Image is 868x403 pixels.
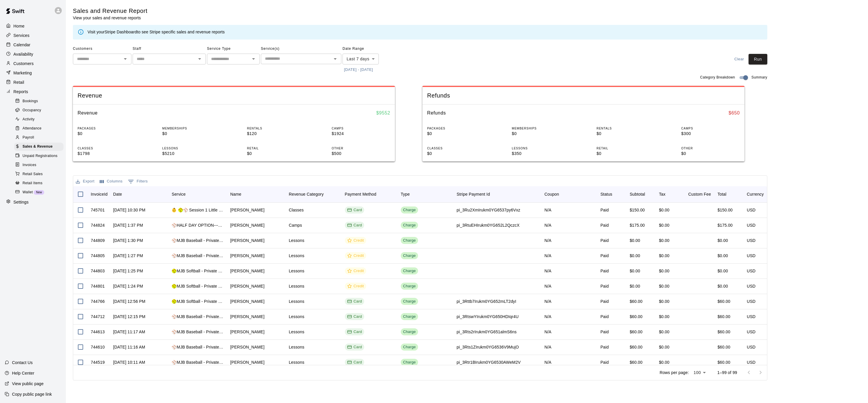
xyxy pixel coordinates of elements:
span: Bookings [23,98,38,104]
div: $175.00 [718,222,733,228]
p: PACKAGES [427,126,486,131]
div: Subtotal [627,186,656,202]
p: Calendar [13,42,30,48]
span: Revenue [78,92,390,100]
div: Last 7 days [343,54,379,64]
div: Date [110,186,169,202]
a: Unpaid Registrations [14,151,66,160]
div: 744824 [91,222,105,228]
div: ⚾️MJB Baseball - Private Lesson - 30 Minute - DOWNINGTOWN LOCATION⚾️ [172,344,224,350]
div: N/A [545,298,552,304]
div: Raymond Davis [230,238,264,243]
div: Name [230,186,241,202]
div: $0.00 [718,238,728,243]
div: $150.00 [630,207,645,213]
div: $0.00 [659,298,670,304]
div: Paid [600,283,609,289]
div: Lessons [289,344,304,350]
div: $0.00 [630,268,640,274]
div: Retail Items [14,179,64,187]
div: Availability [5,50,61,59]
div: Elizabeth Smith [230,314,264,320]
div: Martin Flynn [230,298,264,304]
span: New [34,191,44,194]
div: Paid [600,359,609,365]
div: $0.00 [659,253,670,259]
div: N/A [545,238,552,243]
div: 744519 [91,359,105,365]
a: Retail Sales [14,170,66,179]
div: Laura Pillard [230,329,264,335]
div: Aug 8, 2025, 12:56 PM [113,298,145,304]
div: 744801 [91,283,105,289]
div: ⚾️MJB Baseball - Private Lesson - 30 Minute - DOWNINGTOWN LOCATION⚾️ [172,314,224,320]
div: Aug 8, 2025, 12:15 PM [113,314,145,320]
div: Raymond Davis [230,253,264,259]
div: Aug 8, 2025, 10:11 AM [113,359,145,365]
div: Paid [600,222,609,228]
span: Occupancy [23,107,41,113]
a: Retail Items [14,179,66,188]
p: RENTALS [597,126,655,131]
div: pi_3Rttb7Irukm0YG652mLT2dyI [457,298,516,304]
a: Settings [5,198,61,206]
div: N/A [545,359,552,365]
p: LESSONS [512,146,570,151]
a: Calendar [5,40,61,49]
div: Charge [403,314,416,320]
div: Charge [403,207,416,213]
span: Payroll [23,135,34,141]
div: pi_3RtswYIrukm0YG650HDIqr4U [457,314,519,320]
p: Help Center [12,370,34,376]
div: Credit [347,238,364,243]
p: RETAIL [597,146,655,151]
div: N/A [545,207,552,213]
div: Payroll [14,134,64,142]
div: Card [347,329,362,335]
a: Home [5,22,61,30]
div: Charge [403,223,416,228]
div: $0.00 [718,283,728,289]
a: Customers [5,59,61,68]
a: Bookings [14,97,66,106]
div: InvoiceId [88,186,110,202]
div: Card [347,299,362,304]
p: Availability [13,51,33,57]
span: Attendance [23,126,42,132]
div: Custom Fee [688,186,711,202]
div: 🥎MJB Softball - Private Lesson - 30 Minute - MALVERN LOCATION🥎 [172,298,224,304]
div: $60.00 [630,298,643,304]
button: Export [74,177,96,186]
div: Lessons [289,314,304,320]
div: Tax [656,186,685,202]
p: Settings [13,199,29,205]
p: OTHER [681,146,740,151]
p: CLASSES [427,146,486,151]
div: 744613 [91,329,105,335]
div: Activity [14,115,64,124]
p: LESSONS [162,146,221,151]
span: Customers [73,44,131,54]
div: Credit [347,253,364,259]
p: $0 [427,151,486,157]
div: Aug 8, 2025, 1:37 PM [113,222,143,228]
div: $0.00 [630,253,640,259]
div: ⚾️MJB Baseball - Private Lesson - 30 Minute - MALVERN LOCATION⚾️ [172,238,224,243]
div: 744803 [91,268,105,274]
span: Retail Sales [23,171,43,177]
div: Stripe Payment Id [454,186,542,202]
div: Lessons [289,329,304,335]
h6: $ 9552 [376,109,390,117]
div: ⚾️MJB Baseball - Private Lesson - 30 Minute - DOWNINGTOWN LOCATION⚾️ [172,359,224,365]
p: View public page [12,381,44,387]
div: Paid [600,268,609,274]
div: Coupon [542,186,598,202]
div: Paid [600,344,609,350]
div: Charge [403,344,416,350]
p: $0 [681,151,740,157]
div: Card [347,207,362,213]
p: Marketing [13,70,32,76]
div: 744809 [91,238,105,243]
p: CLASSES [78,146,136,151]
